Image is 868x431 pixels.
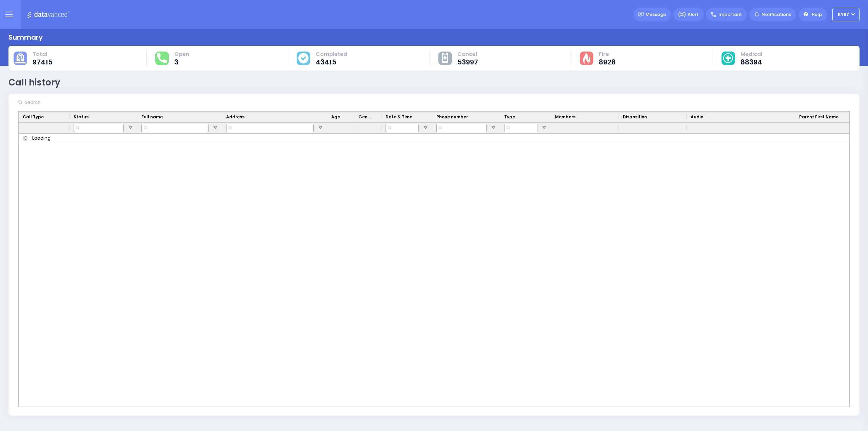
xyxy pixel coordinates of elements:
[157,53,166,63] img: total-response.svg
[646,11,666,18] span: Message
[226,124,314,132] input: Address Filter Input
[358,114,372,120] span: Gender
[436,124,487,132] input: Phone number Filter Input
[316,51,347,58] span: Completed
[23,114,44,120] span: Call Type
[583,53,590,64] img: fire-cause.svg
[213,125,218,131] button: Open Filter Menu
[723,53,733,63] img: medical-cause.svg
[436,114,468,120] span: Phone number
[15,53,26,63] img: total-cause.svg
[812,11,822,18] span: Help
[74,114,88,120] span: Status
[386,124,419,132] input: Date & Time Filter Input
[799,114,839,120] span: Parent First Name
[638,12,644,17] img: message.svg
[316,59,347,65] span: 43415
[318,125,323,131] button: Open Filter Menu
[128,125,133,131] button: Open Filter Menu
[688,11,698,18] span: Alert
[386,114,412,120] span: Date & Time
[599,59,616,65] span: 8928
[599,51,616,58] span: Fire
[8,32,43,42] div: Summary
[741,51,762,58] span: Medical
[555,114,575,120] span: Members
[23,96,124,109] input: Search
[33,51,53,58] span: Total
[838,12,849,18] span: KY67
[174,59,189,65] span: 3
[762,11,791,18] span: Notifications
[141,124,209,132] input: Full name Filter Input
[423,125,428,131] button: Open Filter Menu
[74,124,124,132] input: Status Filter Input
[141,114,163,120] span: Full name
[8,76,60,89] div: Call history
[718,11,742,18] span: Important
[457,51,478,58] span: Cancel
[226,114,244,120] span: Address
[33,59,53,65] span: 97415
[541,125,547,131] button: Open Filter Menu
[442,53,448,63] img: other-cause.svg
[832,8,860,21] button: KY67
[174,51,189,58] span: Open
[32,135,51,142] span: Loading
[623,114,647,120] span: Disposition
[457,59,478,65] span: 53997
[331,114,340,120] span: Age
[298,53,309,63] img: cause-cover.svg
[504,114,515,120] span: Type
[27,10,72,19] img: Logo
[491,125,496,131] button: Open Filter Menu
[504,124,537,132] input: Type Filter Input
[691,114,703,120] span: Audio
[741,59,762,65] span: 88394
